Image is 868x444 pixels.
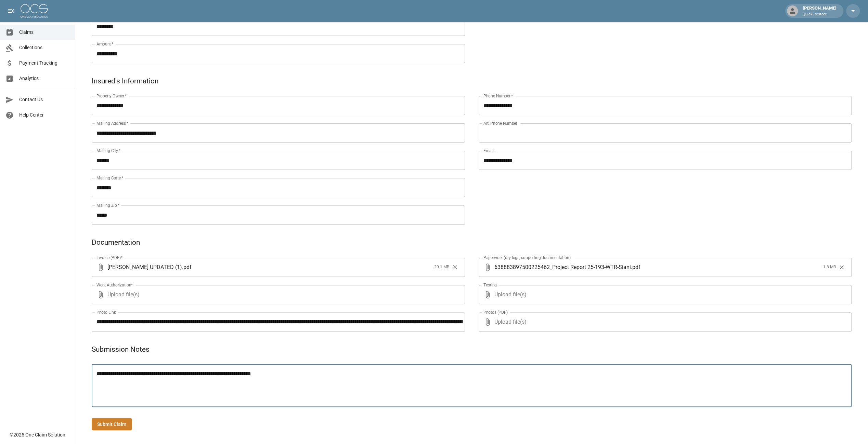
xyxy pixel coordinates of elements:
label: Email [483,148,494,153]
img: ocs-logo-white-transparent.png [21,4,48,18]
span: Claims [19,29,69,36]
button: Clear [450,262,460,272]
label: Photo Link [96,309,116,315]
span: Upload file(s) [107,285,446,304]
span: . pdf [182,263,192,271]
label: Work Authorization* [96,282,133,288]
div: [PERSON_NAME] [800,5,839,17]
span: Analytics [19,75,69,82]
span: 638883897500225462_Project Report 25-193-WTR-Siani [494,263,631,271]
div: © 2025 One Claim Solution [10,431,65,438]
span: . pdf [631,263,640,271]
span: Payment Tracking [19,59,69,67]
button: Submit Claim [92,418,132,431]
p: Quick Restore [803,12,837,17]
label: Mailing State [96,175,123,181]
span: Contact Us [19,96,69,103]
span: 20.1 MB [434,264,449,271]
label: Phone Number [483,93,513,99]
span: [PERSON_NAME] UPDATED (1) [107,263,182,271]
button: Clear [837,262,847,272]
label: Alt. Phone Number [483,120,517,126]
label: Paperwork (dry logs, supporting documentation) [483,255,571,260]
span: Upload file(s) [494,285,833,304]
span: Collections [19,44,69,51]
label: Photos (PDF) [483,309,508,315]
label: Mailing Address [96,120,128,126]
button: open drawer [4,4,18,18]
label: Invoice (PDF)* [96,255,123,260]
span: 1.8 MB [823,264,836,271]
span: Upload file(s) [494,312,833,332]
label: Mailing City [96,148,121,153]
span: Help Center [19,111,69,119]
label: Mailing Zip [96,202,120,208]
label: Amount [96,41,114,47]
label: Testing [483,282,497,288]
label: Property Owner [96,93,127,99]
